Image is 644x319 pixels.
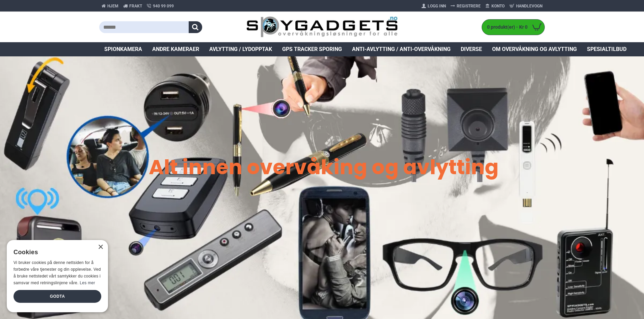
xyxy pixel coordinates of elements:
span: Hjem [107,3,118,9]
span: Diverse [461,45,482,53]
a: 0 produkt(er) - Kr 0 [482,20,544,35]
div: Godta [14,290,101,303]
a: Handlevogn [507,1,545,11]
span: Avlytting / Lydopptak [209,45,272,53]
a: Logg Inn [419,1,448,11]
span: Frakt [129,3,142,9]
a: Spionkamera [99,42,147,56]
a: Om overvåkning og avlytting [487,42,582,56]
span: Handlevogn [516,3,542,9]
span: Spesialtilbud [587,45,626,53]
a: Les mer, opens a new window [80,281,95,285]
div: Close [98,245,103,250]
span: Logg Inn [428,3,446,9]
span: GPS Tracker Sporing [282,45,342,53]
span: Registrere [457,3,481,9]
a: Spesialtilbud [582,42,632,56]
a: Andre kameraer [147,42,204,56]
span: Anti-avlytting / Anti-overvåkning [352,45,451,53]
img: SpyGadgets.no [246,16,398,38]
a: Anti-avlytting / Anti-overvåkning [347,42,456,56]
span: Andre kameraer [152,45,199,53]
a: Registrere [448,1,483,11]
span: 940 99 099 [153,3,174,9]
a: Diverse [456,42,487,56]
div: Cookies [14,245,97,260]
span: Om overvåkning og avlytting [492,45,577,53]
a: GPS Tracker Sporing [277,42,347,56]
a: Avlytting / Lydopptak [204,42,277,56]
span: Spionkamera [104,45,142,53]
span: Konto [491,3,505,9]
span: Vi bruker cookies på denne nettsiden for å forbedre våre tjenester og din opplevelse. Ved å bruke... [14,260,101,285]
a: Konto [483,1,507,11]
span: 0 produkt(er) - Kr 0 [482,24,529,31]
